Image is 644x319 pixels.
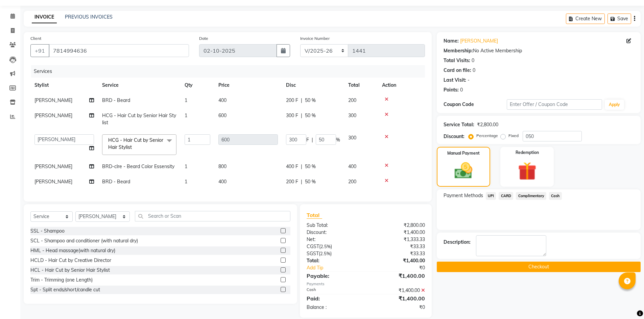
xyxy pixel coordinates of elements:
[30,267,110,274] div: HCL - Hair Cut by Senior Hair Stylist
[302,264,376,271] a: Add Tip
[282,78,344,93] th: Disc
[31,65,430,78] div: Services
[516,150,539,156] label: Redemption
[444,133,464,140] div: Discount:
[185,97,187,103] span: 1
[30,35,41,42] label: Client
[30,44,49,57] button: +91
[377,264,430,271] div: ₹0
[460,37,498,45] a: [PERSON_NAME]
[305,163,316,170] span: 50 %
[366,222,430,229] div: ₹2,800.00
[185,163,187,169] span: 1
[49,44,189,57] input: Search by Name/Mobile/Email/Code
[344,78,378,93] th: Total
[214,78,282,93] th: Price
[102,112,176,126] span: HCG - Hair Cut by Senior Hair Stylist
[449,160,478,181] img: _cash.svg
[336,136,340,143] span: %
[366,229,430,236] div: ₹1,400.00
[108,137,163,150] span: HCG - Hair Cut by Senior Hair Stylist
[286,112,298,119] span: 300 F
[486,192,496,200] span: UPI
[218,112,226,118] span: 600
[460,86,463,94] div: 0
[549,192,562,200] span: Cash
[366,272,430,280] div: ₹1,400.00
[34,112,72,118] span: [PERSON_NAME]
[348,179,356,185] span: 200
[218,179,226,185] span: 400
[286,178,298,185] span: 200 F
[320,251,330,256] span: 2.5%
[312,136,313,143] span: |
[302,250,366,257] div: ( )
[444,101,507,108] div: Coupon Code
[301,97,302,104] span: |
[468,77,470,84] div: -
[302,236,366,243] div: Net:
[499,192,513,200] span: CARD
[102,163,174,169] span: BRD-clre - Beard Color Essensity
[302,272,366,280] div: Payable:
[302,257,366,264] div: Total:
[185,179,187,185] span: 1
[444,67,471,74] div: Card on file:
[472,57,474,64] div: 0
[320,244,331,249] span: 2.5%
[477,121,498,128] div: ₹2,800.00
[447,150,480,156] label: Manual Payment
[286,97,298,104] span: 200 F
[30,228,65,235] div: SSL - Shampoo
[444,121,474,128] div: Service Total:
[199,35,208,42] label: Date
[444,77,466,84] div: Last Visit:
[300,35,330,42] label: Invoice Number
[444,47,473,54] div: Membership:
[566,14,605,24] button: Create New
[30,286,100,293] div: Spt - Split ends/short/candle cut
[34,179,72,185] span: [PERSON_NAME]
[301,178,302,185] span: |
[301,112,302,119] span: |
[607,14,631,24] button: Save
[34,97,72,103] span: [PERSON_NAME]
[218,163,226,169] span: 800
[307,281,425,287] div: Payments
[444,47,634,54] div: No Active Membership
[286,163,298,170] span: 400 F
[307,250,319,257] span: SGST
[366,287,430,294] div: ₹1,400.00
[302,229,366,236] div: Discount:
[65,14,113,20] a: PREVIOUS INVOICES
[444,57,470,64] div: Total Visits:
[307,212,322,219] span: Total
[30,237,138,244] div: SCL - Shampoo and conditioner (with natural dry)
[34,163,72,169] span: [PERSON_NAME]
[507,99,602,110] input: Enter Offer / Coupon Code
[444,37,459,45] div: Name:
[305,112,316,119] span: 50 %
[444,86,459,94] div: Points:
[444,239,471,246] div: Description:
[135,211,290,221] input: Search or Scan
[516,192,546,200] span: Complimentary
[348,135,356,141] span: 300
[181,78,214,93] th: Qty
[218,97,226,103] span: 400
[366,257,430,264] div: ₹1,400.00
[30,257,111,264] div: HCLD - Hair Cut by Creative Director
[476,133,498,139] label: Percentage
[366,304,430,311] div: ₹0
[305,97,316,104] span: 50 %
[302,222,366,229] div: Sub Total:
[30,276,93,284] div: Trim - Trimming (one Length)
[307,243,319,249] span: CGST
[302,294,366,302] div: Paid:
[348,163,356,169] span: 400
[302,304,366,311] div: Balance :
[473,67,475,74] div: 0
[30,78,98,93] th: Stylist
[366,250,430,257] div: ₹33.33
[305,178,316,185] span: 50 %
